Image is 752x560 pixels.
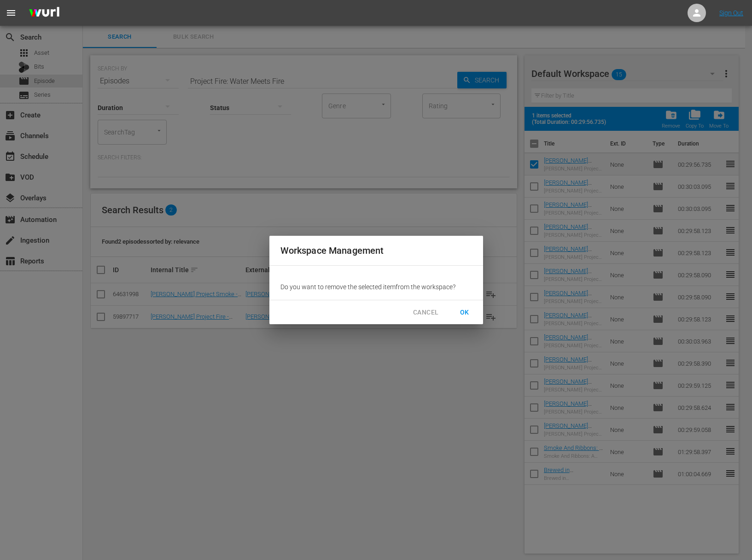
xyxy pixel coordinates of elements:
span: CANCEL [413,307,438,318]
span: OK [457,307,472,318]
img: ans4CAIJ8jUAAAAAAAAAAAAAAAAAAAAAAAAgQb4GAAAAAAAAAAAAAAAAAAAAAAAAJMjXAAAAAAAAAAAAAAAAAAAAAAAAgAT5G... [22,2,66,24]
button: CANCEL [406,304,446,321]
h2: Workspace Management [280,243,472,258]
span: menu [6,7,17,18]
p: Do you want to remove the selected item from the workspace? [280,282,472,292]
button: OK [450,304,479,321]
a: Sign Out [719,9,743,17]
